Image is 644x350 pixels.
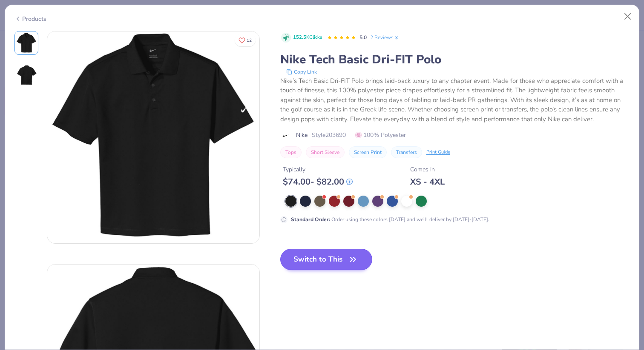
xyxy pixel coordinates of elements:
img: brand logo [280,132,292,139]
img: Front [16,33,37,53]
div: XS - 4XL [410,176,445,187]
button: Short Sleeve [306,146,345,158]
span: 12 [247,38,252,43]
button: Tops [280,146,302,158]
a: 2 Reviews [370,34,400,41]
span: 5.0 [359,34,367,41]
span: Style 203690 [312,131,346,139]
button: copy to clipboard [284,68,319,76]
div: Comes In [410,165,445,174]
strong: Standard Order : [291,216,330,223]
button: Transfers [391,146,422,158]
button: Screen Print [349,146,387,158]
div: $ 74.00 - $ 82.00 [283,176,353,187]
img: Back [16,65,37,85]
span: 100% Polyester [355,131,406,139]
span: Nike [296,131,308,139]
button: Switch to This [280,249,373,270]
div: Print Guide [426,149,450,156]
div: Nike’s Tech Basic Dri-FIT Polo brings laid-back luxury to any chapter event. Made for those who a... [280,76,630,124]
div: Nike Tech Basic Dri-FIT Polo [280,51,630,68]
button: Like [235,34,256,46]
img: Front [47,31,259,243]
span: 152.5K Clicks [293,34,322,41]
div: Products [14,14,46,23]
div: Order using these colors [DATE] and we'll deliver by [DATE]-[DATE]. [291,216,489,223]
div: Typically [283,165,353,174]
div: 5.0 Stars [327,31,356,45]
button: Close [620,9,636,25]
